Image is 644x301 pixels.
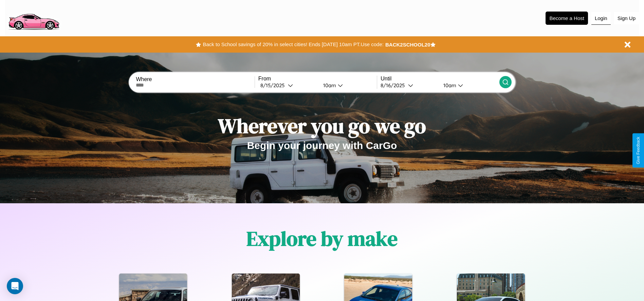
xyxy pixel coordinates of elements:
div: 10am [320,82,338,89]
div: 8 / 15 / 2025 [260,82,288,89]
div: Give Feedback [636,137,641,164]
button: 10am [438,82,499,89]
b: BACK2SCHOOL20 [385,42,430,48]
label: Where [136,76,254,82]
button: Back to School savings of 20% in select cities! Ends [DATE] 10am PT.Use code: [201,40,385,49]
button: Sign Up [614,12,639,24]
label: Until [381,76,499,82]
label: From [258,76,377,82]
h1: Explore by make [246,225,398,252]
div: Open Intercom Messenger [7,278,23,294]
img: logo [5,3,62,32]
div: 10am [440,82,458,89]
button: Become a Host [546,12,588,25]
button: 8/15/2025 [258,82,318,89]
button: Login [591,12,611,25]
div: 8 / 16 / 2025 [381,82,408,89]
button: 10am [318,82,377,89]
